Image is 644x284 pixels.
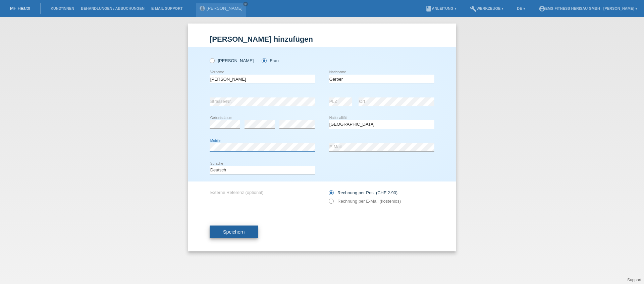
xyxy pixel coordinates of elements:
[627,278,641,282] a: Support
[422,6,460,10] a: bookAnleitung ▾
[10,6,30,11] a: MF Health
[262,58,266,63] input: Frau
[539,5,545,12] i: account_circle
[329,190,397,195] label: Rechnung per Post (CHF 2.90)
[262,58,279,63] label: Frau
[148,6,186,10] a: E-Mail Support
[210,35,434,43] h1: [PERSON_NAME] hinzufügen
[223,229,245,235] span: Speichern
[210,226,258,238] button: Speichern
[77,6,148,10] a: Behandlungen / Abbuchungen
[535,6,641,10] a: account_circleEMS-Fitness Herisau GmbH - [PERSON_NAME] ▾
[210,58,254,63] label: [PERSON_NAME]
[243,2,248,6] a: close
[210,58,214,63] input: [PERSON_NAME]
[47,6,77,10] a: Kund*innen
[329,199,333,207] input: Rechnung per E-Mail (kostenlos)
[514,6,528,10] a: DE ▾
[207,6,243,11] a: [PERSON_NAME]
[467,6,507,10] a: buildWerkzeuge ▾
[425,5,432,12] i: book
[470,5,477,12] i: build
[329,199,401,204] label: Rechnung per E-Mail (kostenlos)
[329,190,333,199] input: Rechnung per Post (CHF 2.90)
[244,2,247,6] i: close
